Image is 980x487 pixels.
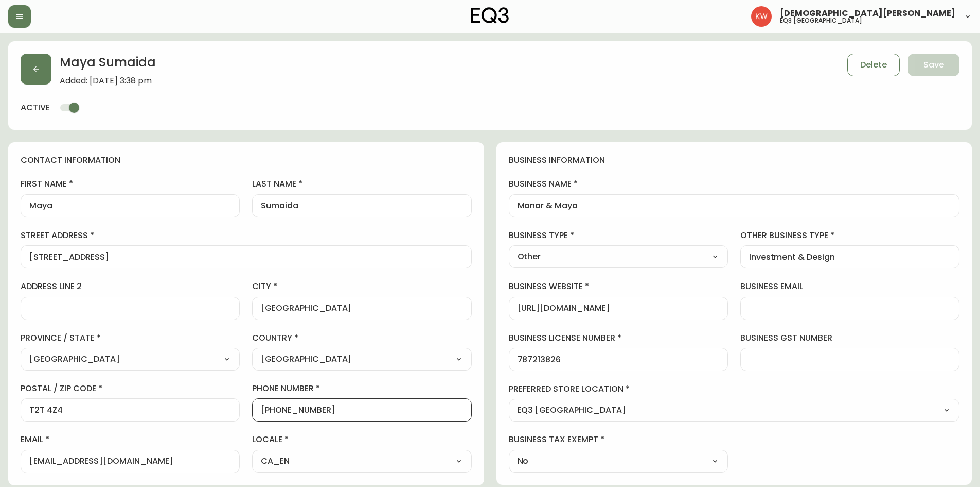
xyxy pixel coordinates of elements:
label: city [252,281,471,292]
label: business license number [509,332,728,344]
label: business name [509,178,960,190]
img: f33162b67396b0982c40ce2a87247151 [751,6,772,27]
span: Delete [860,59,887,71]
label: locale [252,434,471,445]
h4: active [21,102,50,113]
button: Delete [847,54,900,76]
label: business email [740,281,959,292]
h2: Maya Sumaida [60,54,156,76]
label: street address [21,230,472,241]
label: province / state [21,332,240,344]
h5: eq3 [GEOGRAPHIC_DATA] [780,18,862,24]
label: business gst number [740,332,959,344]
label: postal / zip code [21,383,240,394]
h4: contact information [21,155,472,166]
label: other business type [740,230,959,241]
label: preferred store location [509,383,960,395]
img: logo [471,7,509,24]
label: email [21,434,240,445]
span: [DEMOGRAPHIC_DATA][PERSON_NAME] [780,9,955,18]
label: country [252,332,471,344]
label: business type [509,230,728,241]
label: first name [21,178,240,190]
label: phone number [252,383,471,394]
label: business website [509,281,728,292]
span: Added: [DATE] 3:38 pm [60,76,156,86]
label: last name [252,178,471,190]
label: business tax exempt [509,434,728,445]
label: address line 2 [21,281,240,292]
h4: business information [509,155,960,166]
input: https://www.designshop.com [518,304,719,313]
